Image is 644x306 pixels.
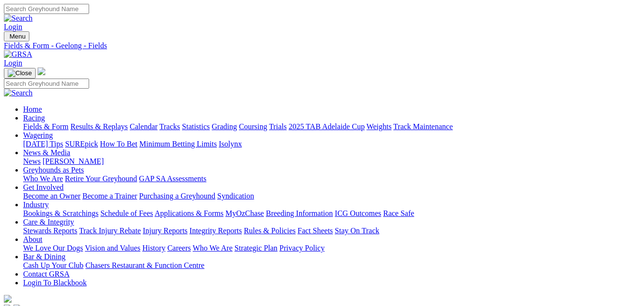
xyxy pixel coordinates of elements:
[139,174,207,183] a: GAP SA Assessments
[4,23,22,31] a: Login
[4,31,29,41] button: Toggle navigation
[279,244,325,252] a: Privacy Policy
[38,67,45,75] img: logo-grsa-white.png
[23,122,68,131] a: Fields & Form
[235,244,277,252] a: Strategic Plan
[23,270,69,278] a: Contact GRSA
[4,89,33,97] img: Search
[23,253,66,261] a: Bar & Dining
[23,209,640,218] div: Industry
[42,157,104,165] a: [PERSON_NAME]
[23,192,640,200] div: Get Involved
[10,33,26,40] span: Menu
[4,4,89,14] input: Search
[23,244,640,253] div: About
[23,183,64,191] a: Get Involved
[189,226,242,235] a: Integrity Reports
[65,140,98,148] a: SUREpick
[23,235,42,243] a: About
[130,122,158,131] a: Calendar
[23,244,83,252] a: We Love Our Dogs
[225,209,264,217] a: MyOzChase
[85,244,140,252] a: Vision and Values
[23,105,42,113] a: Home
[142,244,165,252] a: History
[159,122,180,131] a: Tracks
[217,192,254,200] a: Syndication
[167,244,191,252] a: Careers
[4,79,89,89] input: Search
[23,261,640,270] div: Bar & Dining
[23,200,49,209] a: Industry
[394,122,453,131] a: Track Maintenance
[4,41,640,50] a: Fields & Form - Geelong - Fields
[266,209,333,217] a: Breeding Information
[139,140,217,148] a: Minimum Betting Limits
[23,166,84,174] a: Greyhounds as Pets
[23,279,87,287] a: Login To Blackbook
[4,50,32,59] img: GRSA
[383,209,414,217] a: Race Safe
[23,192,80,200] a: Become an Owner
[23,122,640,131] div: Racing
[335,226,379,235] a: Stay On Track
[23,148,70,157] a: News & Media
[4,14,33,23] img: Search
[23,174,640,183] div: Greyhounds as Pets
[85,261,204,269] a: Chasers Restaurant & Function Centre
[212,122,237,131] a: Grading
[239,122,267,131] a: Coursing
[23,209,98,217] a: Bookings & Scratchings
[23,157,640,166] div: News & Media
[367,122,392,131] a: Weights
[23,261,83,269] a: Cash Up Your Club
[23,226,77,235] a: Stewards Reports
[23,226,640,235] div: Care & Integrity
[289,122,365,131] a: 2025 TAB Adelaide Cup
[65,174,137,183] a: Retire Your Greyhound
[139,192,215,200] a: Purchasing a Greyhound
[4,295,12,303] img: logo-grsa-white.png
[23,140,640,148] div: Wagering
[269,122,287,131] a: Trials
[298,226,333,235] a: Fact Sheets
[4,59,22,67] a: Login
[335,209,381,217] a: ICG Outcomes
[219,140,242,148] a: Isolynx
[244,226,296,235] a: Rules & Policies
[23,114,45,122] a: Racing
[155,209,223,217] a: Applications & Forms
[23,218,74,226] a: Care & Integrity
[143,226,187,235] a: Injury Reports
[23,131,53,139] a: Wagering
[79,226,141,235] a: Track Injury Rebate
[100,209,153,217] a: Schedule of Fees
[82,192,137,200] a: Become a Trainer
[23,157,40,165] a: News
[23,140,63,148] a: [DATE] Tips
[8,69,32,77] img: Close
[23,174,63,183] a: Who We Are
[100,140,138,148] a: How To Bet
[193,244,233,252] a: Who We Are
[4,68,36,79] button: Toggle navigation
[182,122,210,131] a: Statistics
[70,122,128,131] a: Results & Replays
